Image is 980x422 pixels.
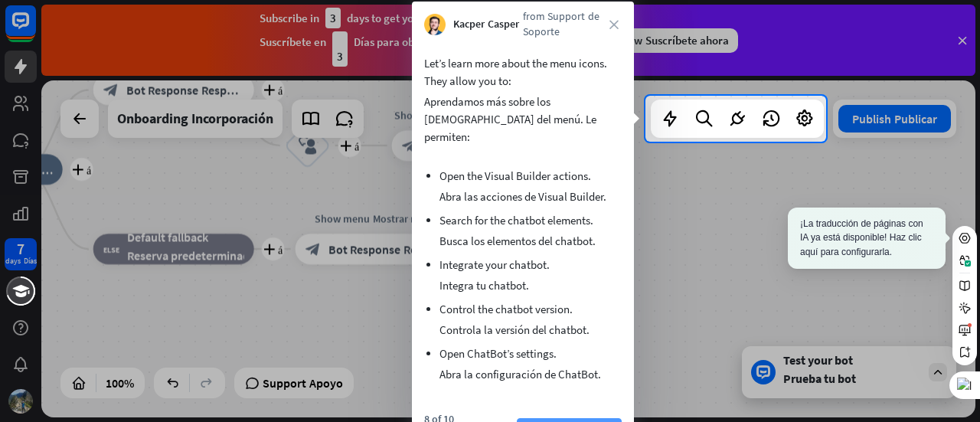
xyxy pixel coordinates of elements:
[439,322,590,337] sider-trans-text: Controla la versión del chatbot.
[424,94,596,144] sider-trans-text: Aprendamos más sobre los [DEMOGRAPHIC_DATA] del menú. Le permiten:
[439,167,606,205] li: Open the Visual Builder actions.
[439,367,601,381] sider-trans-text: Abra la configuración de ChatBot.
[439,300,606,339] li: Control the chatbot version.
[439,256,606,294] li: Integrate your chatbot.
[439,189,606,204] sider-trans-text: Abra las acciones de Visual Builder.
[439,278,529,293] sider-trans-text: Integra tu chatbot.
[439,345,606,383] li: Open ChatBot’s settings.
[609,20,622,29] i: close
[439,211,606,250] li: Search for the chatbot elements.
[523,9,609,39] span: from Support
[439,234,596,248] sider-trans-text: Busca los elementos del chatbot.
[453,17,519,32] span: Kacper
[523,9,599,38] sider-trans-text: de Soporte
[488,17,519,31] sider-trans-text: Casper
[424,54,622,146] p: Let’s learn more about the menu icons. They allow you to:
